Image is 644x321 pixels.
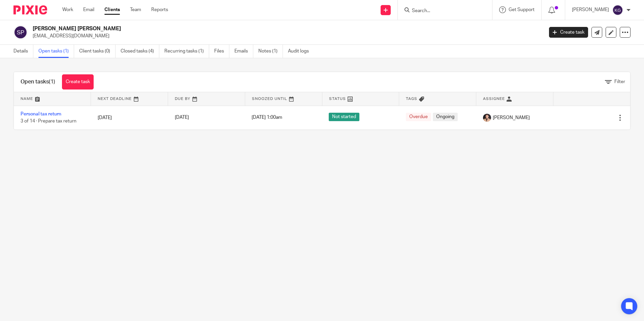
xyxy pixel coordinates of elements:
p: [EMAIL_ADDRESS][DOMAIN_NAME] [33,33,539,39]
img: Nikhil%20(2).jpg [483,114,491,122]
a: Files [214,45,229,58]
span: Status [329,97,346,101]
span: Not started [329,113,359,121]
span: [DATE] [175,115,189,120]
img: Pixie [13,5,47,14]
span: Tags [406,97,417,101]
span: Filter [614,79,625,84]
a: Open tasks (1) [38,45,74,58]
a: Notes (1) [258,45,283,58]
a: Clients [104,6,120,13]
a: Create task [62,74,94,90]
h2: [PERSON_NAME] [PERSON_NAME] [33,25,438,32]
span: [PERSON_NAME] [493,114,530,121]
a: Recurring tasks (1) [164,45,209,58]
img: svg%3E [612,5,623,15]
a: Reports [151,6,168,13]
input: Search [411,8,472,14]
a: Details [13,45,33,58]
span: (1) [49,79,55,84]
a: Create task [549,27,588,38]
a: Client tasks (0) [79,45,116,58]
h1: Open tasks [21,78,55,85]
a: Personal tax return [21,112,61,116]
span: 3 of 14 · Prepare tax return [21,119,76,123]
span: Snoozed Until [252,97,287,101]
a: Email [83,6,94,13]
a: Closed tasks (4) [121,45,159,58]
a: Work [62,6,73,13]
a: Audit logs [288,45,314,58]
span: Get Support [509,7,535,12]
span: Overdue [406,113,431,121]
td: [DATE] [91,106,168,130]
span: [DATE] 1:00am [252,115,282,120]
p: [PERSON_NAME] [572,6,609,13]
a: Team [130,6,141,13]
span: Ongoing [433,113,458,121]
a: Emails [234,45,253,58]
img: svg%3E [13,25,28,39]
